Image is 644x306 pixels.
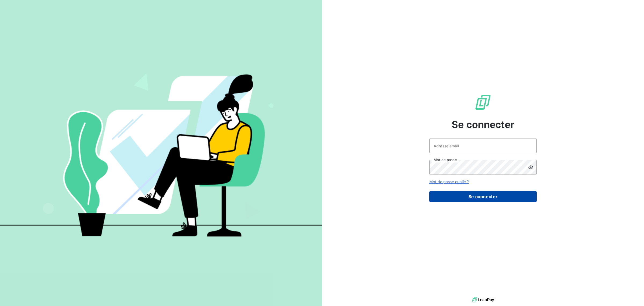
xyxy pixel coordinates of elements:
[429,138,537,153] input: placeholder
[452,117,514,132] span: Se connecter
[474,94,492,111] img: Logo LeanPay
[472,296,494,304] img: logo
[429,179,469,184] a: Mot de passe oublié ?
[429,191,537,202] button: Se connecter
